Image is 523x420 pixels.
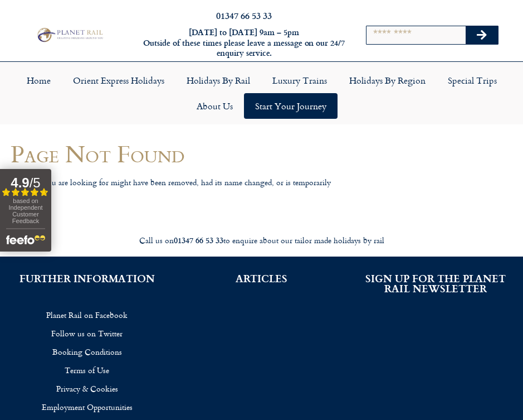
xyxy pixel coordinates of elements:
a: 01347 66 53 33 [216,9,272,22]
a: Holidays by Region [338,67,437,93]
a: Luxury Trains [261,67,338,93]
h2: FURTHER INFORMATION [17,273,158,283]
h6: [DATE] to [DATE] 9am – 5pm Outside of these times please leave a message on our 24/7 enquiry serv... [142,27,346,59]
nav: Menu [6,67,517,119]
a: Booking Conditions [17,342,158,361]
img: Planet Rail Train Holidays Logo [35,26,105,44]
a: Planet Rail on Facebook [17,306,158,324]
a: Special Trips [437,67,508,93]
a: Holidays by Rail [175,67,261,93]
nav: Menu [17,306,158,416]
h2: SIGN UP FOR THE PLANET RAIL NEWSLETTER [365,273,506,293]
div: Call us on to enquire about our tailor made holidays by rail [6,235,517,246]
strong: 01347 66 53 33 [174,234,223,246]
button: Search [466,26,498,44]
a: About Us [185,93,244,119]
h1: Page Not Found [11,141,341,167]
a: Follow us on Twitter [17,324,158,342]
p: The page you are looking for might have been removed, had its name changed, or is temporarily una... [11,177,341,198]
a: Orient Express Holidays [62,67,175,93]
a: Terms of Use [17,361,158,379]
a: Employment Opportunities [17,398,158,416]
a: Home [16,67,62,93]
a: Start your Journey [244,93,338,119]
h2: ARTICLES [191,273,332,283]
a: Privacy & Cookies [17,379,158,398]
